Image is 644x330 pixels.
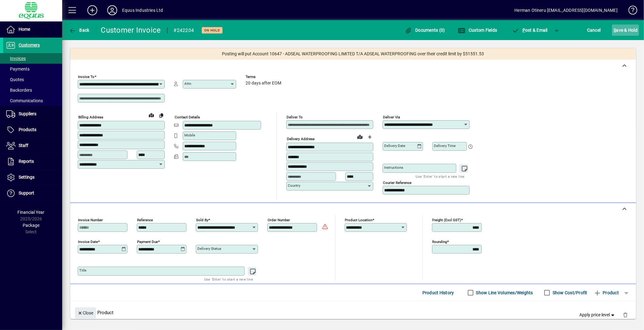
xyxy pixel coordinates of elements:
[587,25,601,35] span: Cancel
[6,66,30,71] span: Payments
[514,5,618,15] div: Herman Otineru [EMAIL_ADDRESS][DOMAIN_NAME]
[19,127,36,132] span: Products
[3,186,62,201] a: Support
[618,307,633,322] button: Delete
[174,25,194,35] div: #242204
[475,290,533,296] label: Show Line Volumes/Weights
[75,307,96,319] button: Close
[23,223,39,228] span: Package
[6,88,32,93] span: Backorders
[3,106,62,122] a: Suppliers
[6,98,43,103] span: Communications
[384,144,405,148] mat-label: Delivery date
[204,276,253,283] mat-hint: Use 'Enter' to start a new line
[19,27,30,32] span: Home
[6,56,26,61] span: Invoices
[204,28,220,32] span: On hold
[82,5,102,16] button: Add
[73,310,98,315] app-page-header-button: Close
[577,309,618,321] button: Apply price level
[551,290,587,296] label: Show Cost/Profit
[508,25,551,36] button: Post & Email
[146,110,156,120] a: View on map
[405,28,445,33] span: Documents (0)
[78,218,103,222] mat-label: Invoice number
[3,85,62,95] a: Backorders
[403,25,447,36] button: Documents (0)
[432,240,447,244] mat-label: Rounding
[222,51,484,57] span: Posting will put Account 10647 - ADSEAL WATERPROOFING LIMITED T/A ADSEAL WATERPROOFING over their...
[383,115,400,119] mat-label: Deliver via
[3,138,62,154] a: Staff
[19,190,34,195] span: Support
[288,183,300,188] mat-label: Country
[3,53,62,64] a: Invoices
[69,28,90,33] span: Back
[78,75,94,79] mat-label: Invoice To
[522,28,525,33] span: P
[458,28,497,33] span: Custom Fields
[196,218,208,222] mat-label: Sold by
[3,64,62,74] a: Payments
[591,287,622,298] button: Product
[3,122,62,138] a: Products
[137,218,153,222] mat-label: Reference
[614,28,616,33] span: S
[432,218,461,222] mat-label: Freight (excl GST)
[422,288,454,298] span: Product History
[3,154,62,169] a: Reports
[512,28,548,33] span: ost & Email
[101,25,161,35] div: Customer Invoice
[420,287,457,298] button: Product History
[79,268,86,273] mat-label: Title
[19,143,28,148] span: Staff
[355,132,365,142] a: View on map
[416,173,465,180] mat-hint: Use 'Enter' to start a new line
[19,159,34,164] span: Reports
[614,25,637,35] span: ave & Hold
[624,1,636,21] a: Knowledge Base
[122,5,163,15] div: Equus Industries Ltd
[19,175,34,180] span: Settings
[434,144,456,148] mat-label: Delivery time
[67,25,91,36] button: Back
[345,218,373,222] mat-label: Product location
[246,75,283,79] span: Terms
[6,77,24,82] span: Quotes
[156,110,166,120] button: Copy to Delivery address
[3,74,62,85] a: Quotes
[246,81,281,86] span: 20 days after EOM
[594,288,619,298] span: Product
[137,240,158,244] mat-label: Payment due
[383,181,412,185] mat-label: Courier Reference
[3,22,62,37] a: Home
[580,312,616,318] span: Apply price level
[62,25,96,36] app-page-header-button: Back
[102,5,122,16] button: Profile
[70,301,636,324] div: Product
[268,218,290,222] mat-label: Order number
[184,81,191,86] mat-label: Attn
[19,111,36,116] span: Suppliers
[77,308,94,318] span: Close
[3,95,62,106] a: Communications
[618,312,633,318] app-page-header-button: Delete
[19,43,40,48] span: Customers
[612,25,639,36] button: Save & Hold
[18,210,45,215] span: Financial Year
[3,170,62,185] a: Settings
[384,165,403,170] mat-label: Instructions
[287,115,303,119] mat-label: Deliver To
[586,25,602,36] button: Cancel
[184,133,195,137] mat-label: Mobile
[78,240,98,244] mat-label: Invoice date
[197,246,221,251] mat-label: Delivery status
[457,25,499,36] button: Custom Fields
[365,132,375,142] button: Choose address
